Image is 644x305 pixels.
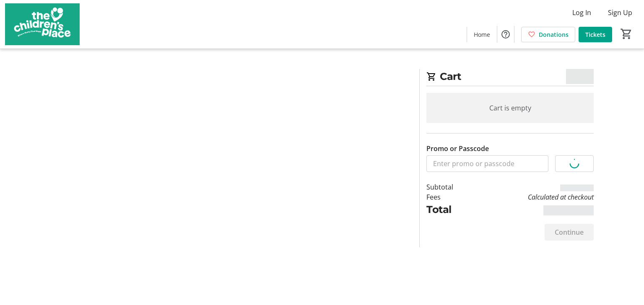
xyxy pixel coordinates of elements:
[497,26,514,43] button: Help
[539,30,569,39] span: Donations
[5,3,80,45] img: The Children's Place's Logo
[566,69,594,84] span: $0.00
[585,30,605,39] span: Tickets
[521,27,575,42] a: Donations
[572,8,591,18] span: Log In
[426,192,475,202] td: Fees
[619,26,634,41] button: Cart
[426,202,475,217] td: Total
[467,27,497,42] a: Home
[579,27,612,42] a: Tickets
[601,6,639,19] button: Sign Up
[566,6,598,19] button: Log In
[475,192,594,202] td: Calculated at checkout
[426,182,475,192] td: Subtotal
[608,8,632,18] span: Sign Up
[426,93,594,123] div: Cart is empty
[426,144,489,154] label: Promo or Passcode
[474,30,490,39] span: Home
[426,155,548,172] input: Enter promo or passcode
[426,69,594,86] h2: Cart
